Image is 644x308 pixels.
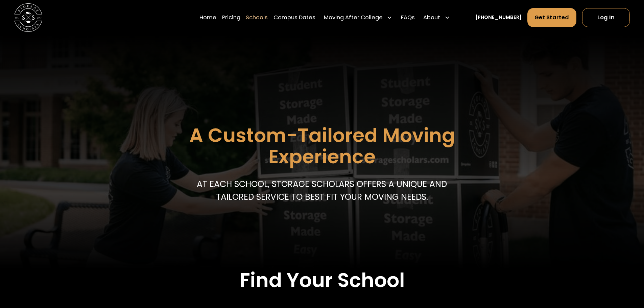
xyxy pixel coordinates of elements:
[475,14,522,21] a: [PHONE_NUMBER]
[14,3,42,31] img: Storage Scholars main logo
[246,8,268,27] a: Schools
[69,268,575,292] h2: Find Your School
[14,3,42,31] a: home
[582,8,630,27] a: Log In
[401,8,415,27] a: FAQs
[153,125,491,167] h1: A Custom-Tailored Moving Experience
[222,8,240,27] a: Pricing
[324,14,383,22] div: Moving After College
[321,8,396,27] div: Moving After College
[194,178,450,203] p: At each school, storage scholars offers a unique and tailored service to best fit your Moving needs.
[273,8,315,27] a: Campus Dates
[421,8,453,27] div: About
[199,8,216,27] a: Home
[423,14,440,22] div: About
[527,8,577,27] a: Get Started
